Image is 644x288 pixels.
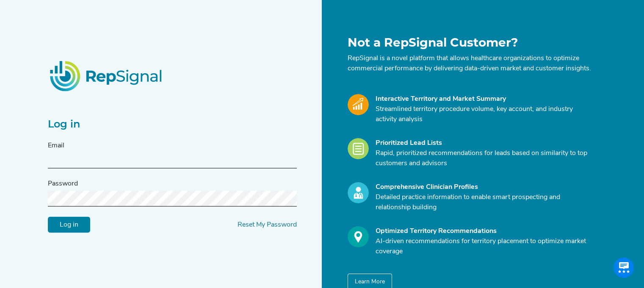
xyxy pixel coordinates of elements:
[376,192,591,213] p: Detailed practice information to enable smart prospecting and relationship building
[376,104,591,125] p: Streamlined territory procedure volume, key account, and industry activity analysis
[376,148,591,169] p: Rapid, prioritized recommendations for leads based on similarity to top customers and advisors
[376,182,591,192] div: Comprehensive Clinician Profiles
[376,236,591,257] p: AI-driven recommendations for territory placement to optimize market coverage
[348,182,369,203] img: Profile_Icon.739e2aba.svg
[376,138,591,148] div: Prioritized Lead Lists
[48,217,90,233] input: Log in
[376,94,591,104] div: Interactive Territory and Market Summary
[39,50,174,101] img: RepSignalLogo.20539ed3.png
[238,222,297,228] a: Reset My Password
[348,138,369,159] img: Leads_Icon.28e8c528.svg
[376,226,591,236] div: Optimized Territory Recommendations
[348,36,591,50] h1: Not a RepSignal Customer?
[348,53,591,74] p: RepSignal is a novel platform that allows healthcare organizations to optimize commercial perform...
[48,118,297,130] h2: Log in
[348,94,369,115] img: Market_Icon.a700a4ad.svg
[48,141,64,151] label: Email
[348,226,369,247] img: Optimize_Icon.261f85db.svg
[48,179,78,189] label: Password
